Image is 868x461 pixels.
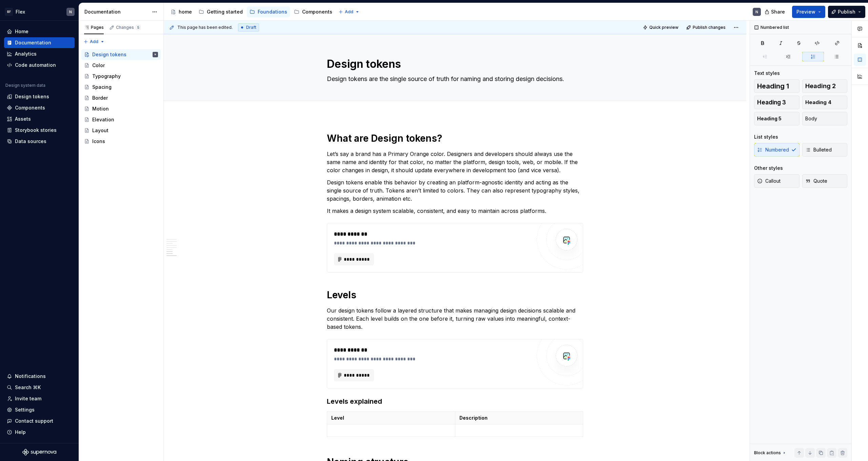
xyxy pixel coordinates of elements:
[92,84,112,91] div: Spacing
[155,51,156,58] div: N
[792,6,825,18] button: Preview
[757,178,781,184] span: Callout
[327,207,583,215] p: It makes a design system scalable, consistent, and easy to maintain across platforms.
[81,49,161,147] div: Page tree
[81,71,161,82] a: Typography
[802,112,848,125] button: Body
[92,73,121,80] div: Typography
[15,138,46,145] div: Data sources
[22,449,56,456] a: Supernova Logo
[805,115,817,122] span: Body
[4,136,75,147] a: Data sources
[81,49,161,60] a: Design tokensN
[81,93,161,103] a: Border
[5,8,13,16] div: BF
[684,23,729,32] button: Publish changes
[754,450,781,456] div: Block actions
[4,60,75,71] a: Code automation
[805,146,832,153] span: Bulleted
[802,174,848,188] button: Quote
[802,96,848,109] button: Heading 4
[81,60,161,71] a: Color
[325,74,582,84] textarea: Design tokens are the single source of truth for naming and storing design decisions.
[327,397,583,406] h3: Levels explained
[15,395,41,402] div: Invite team
[754,96,800,109] button: Heading 3
[69,9,72,15] div: N
[802,79,848,93] button: Heading 2
[345,9,353,15] span: Add
[15,116,31,122] div: Assets
[16,8,25,15] div: Flex
[4,37,75,48] a: Documentation
[754,112,800,125] button: Heading 5
[92,127,108,134] div: Layout
[81,37,107,46] button: Add
[327,289,583,301] h1: Levels
[15,406,35,413] div: Settings
[641,23,682,32] button: Quick preview
[116,25,141,30] div: Changes
[15,418,53,424] div: Contact support
[802,143,848,157] button: Bulleted
[761,6,789,18] button: Share
[302,8,332,15] div: Components
[81,114,161,125] a: Elevation
[246,25,256,30] span: Draft
[92,51,126,58] div: Design tokens
[84,8,149,15] div: Documentation
[177,25,233,30] span: This page has been edited.
[327,150,583,174] p: Let’s say a brand has a Primary Orange color. Designers and developers should always use the same...
[15,28,28,35] div: Home
[4,102,75,113] a: Components
[291,6,335,17] a: Components
[15,62,56,68] div: Code automation
[179,8,192,15] div: home
[754,165,783,172] div: Other styles
[4,382,75,393] button: Search ⌘K
[4,125,75,136] a: Storybook stories
[754,448,787,458] div: Block actions
[92,116,114,123] div: Elevation
[4,114,75,124] a: Assets
[15,384,41,391] div: Search ⌘K
[796,8,815,15] span: Preview
[92,95,108,101] div: Border
[4,371,75,382] button: Notifications
[828,6,865,18] button: Publish
[1,4,77,19] button: BFFlexN
[331,415,451,421] p: Level
[459,415,579,421] p: Description
[754,134,778,140] div: List styles
[649,25,678,30] span: Quick preview
[757,99,786,106] span: Heading 3
[805,99,831,106] span: Heading 4
[135,25,141,30] span: 5
[757,83,789,89] span: Heading 1
[81,125,161,136] a: Layout
[5,83,45,88] div: Design system data
[15,39,51,46] div: Documentation
[4,48,75,59] a: Analytics
[754,79,800,93] button: Heading 1
[771,8,785,15] span: Share
[84,25,104,30] div: Pages
[15,93,49,100] div: Design tokens
[327,178,583,203] p: Design tokens enable this behavior by creating an platform-agnostic identity and acting as the si...
[4,416,75,426] button: Contact support
[327,132,583,144] h1: What are Design tokens?
[247,6,290,17] a: Foundations
[15,51,37,57] div: Analytics
[805,178,827,184] span: Quote
[15,104,45,111] div: Components
[196,6,245,17] a: Getting started
[805,83,836,89] span: Heading 2
[81,103,161,114] a: Motion
[325,56,582,72] textarea: Design tokens
[754,174,800,188] button: Callout
[207,8,243,15] div: Getting started
[754,70,780,77] div: Text styles
[336,7,362,17] button: Add
[755,9,758,15] div: N
[168,5,335,19] div: Page tree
